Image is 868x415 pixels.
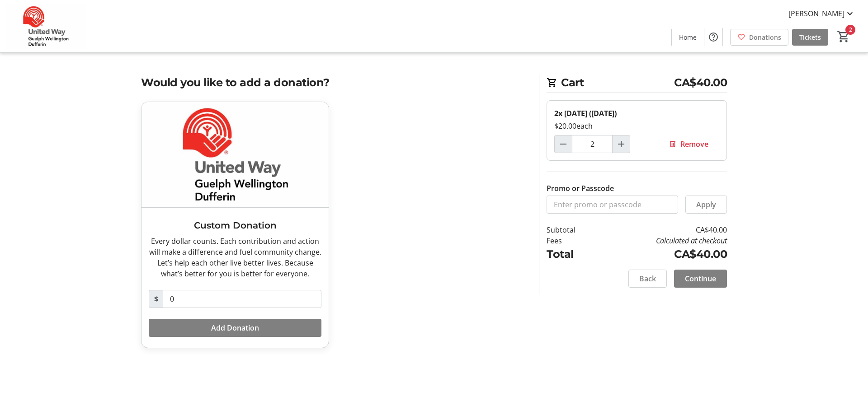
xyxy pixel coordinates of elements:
h2: Would you like to add a donation? [141,75,528,91]
td: CA$40.00 [599,224,727,235]
label: Promo or Passcode [547,183,614,194]
span: [PERSON_NAME] [788,8,844,19]
h2: Cart [547,75,727,93]
input: Enter promo or passcode [547,196,678,214]
a: Donations [730,29,788,46]
button: Back [628,270,667,288]
span: Tickets [799,33,821,42]
span: CA$40.00 [674,75,727,91]
span: $ [149,290,163,308]
button: Decrement by one [555,135,572,153]
button: Cart [835,28,852,45]
span: Continue [685,273,716,284]
td: Total [547,246,599,262]
div: 2x [DATE] ([DATE]) [554,108,719,119]
button: Add Donation [149,319,321,337]
a: Home [672,29,704,46]
td: Fees [547,235,599,246]
td: CA$40.00 [599,246,727,262]
span: Add Donation [211,322,259,333]
div: Every dollar counts. Each contribution and action will make a difference and fuel community chang... [149,236,321,279]
button: Apply [685,196,727,214]
span: Remove [680,139,708,149]
div: $20.00 each [554,121,719,131]
button: Increment by one [613,135,630,153]
a: Tickets [792,29,828,46]
button: Remove [658,135,719,153]
span: Apply [696,199,716,210]
button: Help [704,28,722,46]
span: Back [639,273,656,284]
button: Continue [674,270,727,288]
img: Custom Donation [142,102,329,207]
input: October 30 (Thursday) Quantity [572,135,613,153]
img: United Way Guelph Wellington Dufferin's Logo [5,4,86,49]
span: Donations [749,33,781,42]
h3: Custom Donation [149,219,321,232]
input: Donation Amount [163,290,321,308]
td: Subtotal [547,224,599,235]
td: Calculated at checkout [599,235,727,246]
span: Home [679,33,697,42]
button: [PERSON_NAME] [781,6,863,21]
